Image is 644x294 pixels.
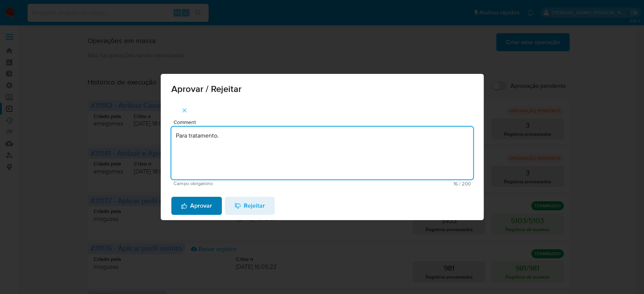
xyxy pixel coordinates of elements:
[174,181,322,186] span: Campo obrigatório
[171,127,473,179] textarea: Para tratamento.
[171,197,222,215] button: Aprovar
[235,198,265,214] span: Rejeitar
[181,198,212,214] span: Aprovar
[171,84,473,93] span: Aprovar / Rejeitar
[322,181,471,186] span: Máximo 200 caracteres
[225,197,275,215] button: Rejeitar
[174,119,475,125] span: Comment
